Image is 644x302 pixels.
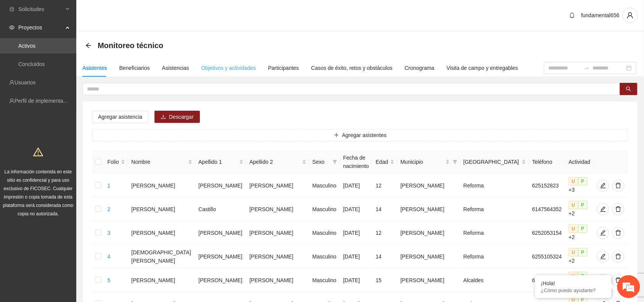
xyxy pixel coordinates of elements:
th: Folio [105,150,129,174]
span: U [569,224,578,233]
td: 6255105324 [529,245,566,268]
td: [PERSON_NAME] [128,268,195,292]
td: +2 [566,245,594,268]
button: downloadDescargar [155,111,200,123]
span: Agregar asistentes [342,131,387,139]
div: Chatee con nosotros ahora [40,39,128,49]
td: [PERSON_NAME] [398,268,460,292]
th: Nombre [128,150,195,174]
span: Apellido 1 [198,158,238,166]
span: La información contenida en este sitio es confidencial y para uso exclusivo de FICOSEC. Cualquier... [3,169,74,216]
span: Proyectos [18,20,63,35]
td: +2 [566,221,594,245]
span: Edad [376,158,389,166]
span: Folio [108,158,120,166]
span: filter [331,156,339,168]
span: fundamental656 [581,12,620,18]
th: Actividad [566,150,594,174]
button: delete [612,227,625,239]
th: Apellido 2 [246,150,309,174]
span: delete [613,254,624,260]
span: edit [597,206,609,212]
span: to [584,65,590,71]
td: [PERSON_NAME] [128,221,195,245]
span: swap-right [584,65,590,71]
span: edit [597,182,609,189]
td: [PERSON_NAME] [246,245,309,268]
div: Back [85,42,92,49]
td: [PERSON_NAME] [398,245,460,268]
span: edit [597,230,609,236]
td: [PERSON_NAME] [195,221,246,245]
td: Masculino [309,221,340,245]
td: [PERSON_NAME] [246,221,309,245]
div: Casos de éxito, retos y obstáculos [311,64,393,72]
td: Reforma [460,197,529,221]
span: Nombre [131,158,187,166]
td: Masculino [309,268,340,292]
div: Participantes [268,64,299,72]
p: ¿Cómo puedo ayudarte? [541,287,606,293]
div: Cronograma [405,64,435,72]
span: delete [613,182,624,189]
td: +2 [566,268,594,292]
span: Agregar asistencia [98,113,142,121]
span: filter [451,156,459,168]
span: Estamos en línea. [44,102,105,179]
button: edit [597,274,609,286]
td: [PERSON_NAME] [398,221,460,245]
button: edit [597,250,609,263]
td: [DATE] [340,221,373,245]
td: 12 [373,174,398,197]
td: 14 [373,197,398,221]
td: [PERSON_NAME] [195,245,246,268]
a: 3 [108,230,111,236]
button: edit [597,227,609,239]
span: download [161,114,166,120]
td: [PERSON_NAME] [398,174,460,197]
button: plusAgregar asistentes [92,129,628,141]
div: Visita de campo y entregables [447,64,518,72]
td: Reforma [460,221,529,245]
span: Municipio [401,158,444,166]
th: Teléfono [529,150,566,174]
button: user [623,8,638,23]
a: 2 [108,206,111,212]
th: Fecha de nacimiento [340,150,373,174]
div: Beneficiarios [119,64,150,72]
span: filter [453,160,457,164]
td: 12 [373,221,398,245]
td: 6147564352 [529,197,566,221]
td: Alcaldes [460,268,529,292]
td: [PERSON_NAME] [195,268,246,292]
td: 15 [373,268,398,292]
span: bell [567,12,578,18]
td: [DATE] [340,268,373,292]
span: delete [613,230,624,236]
span: delete [613,206,624,212]
td: [PERSON_NAME] [195,174,246,197]
span: edit [597,254,609,260]
span: U [569,177,578,186]
span: P [578,248,588,257]
a: Perfil de implementadora [14,98,74,104]
span: Solicitudes [18,2,63,17]
button: search [620,83,638,95]
td: Reforma [460,245,529,268]
td: [PERSON_NAME] [246,268,309,292]
td: 6251253731 [529,268,566,292]
span: U [569,248,578,257]
span: U [569,201,578,209]
td: +3 [566,174,594,197]
div: Objetivos y actividades [201,64,256,72]
td: Reforma [460,174,529,197]
button: bell [566,9,578,21]
span: Monitoreo técnico [98,39,163,52]
div: Minimizar ventana de chat en vivo [125,4,143,22]
td: [PERSON_NAME] [398,197,460,221]
th: Apellido 1 [195,150,246,174]
td: [DATE] [340,245,373,268]
a: 5 [108,277,111,283]
span: delete [613,277,624,283]
span: Sexo [312,158,330,166]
